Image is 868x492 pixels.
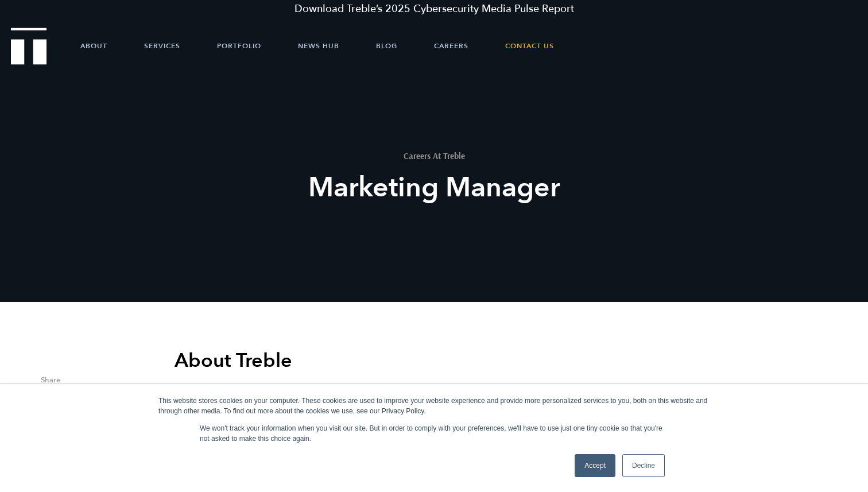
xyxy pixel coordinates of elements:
[11,29,46,64] a: Treble Homepage
[434,29,468,63] a: Careers
[575,454,615,477] a: Accept
[505,29,554,63] a: Contact Us
[200,423,668,444] p: We won't track your information when you visit our site. But in order to comply with your prefere...
[80,29,107,63] a: About
[41,377,157,390] span: Share
[217,29,261,63] a: Portfolio
[175,347,292,374] b: About Treble
[222,170,646,206] h2: Marketing Manager
[376,29,397,63] a: Blog
[11,28,47,64] img: Treble logo
[298,29,339,63] a: News Hub
[222,152,646,160] h1: Careers At Treble
[622,454,665,477] a: Decline
[158,396,710,416] div: This website stores cookies on your computer. These cookies are used to improve your website expe...
[144,29,180,63] a: Services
